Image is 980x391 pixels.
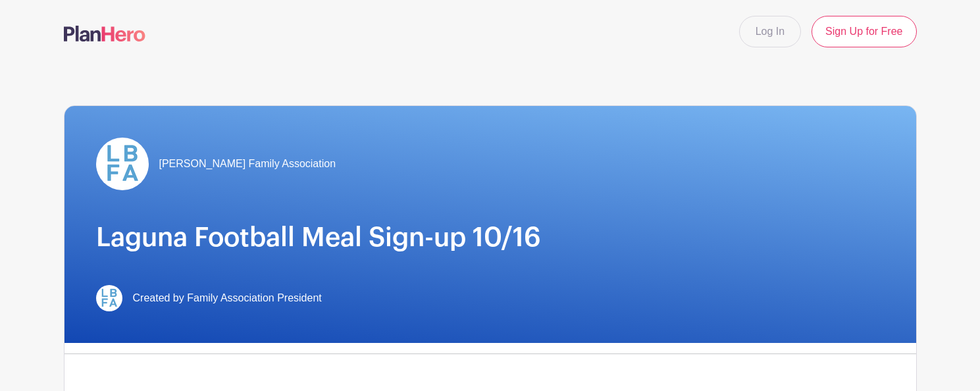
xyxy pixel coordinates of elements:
[739,16,801,47] a: Log In
[159,156,336,172] span: [PERSON_NAME] Family Association
[96,285,122,311] img: LBFArev.png
[64,26,145,41] img: logo-507f7623f17ff9eddc593b1ce0a138ce2505c220e1c5a4e2b4648c50719b7d32.svg
[812,16,916,47] a: Sign Up for Free
[96,138,149,190] img: LBFArev.png
[133,290,322,306] span: Created by Family Association President
[96,222,885,253] h1: Laguna Football Meal Sign-up 10/16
